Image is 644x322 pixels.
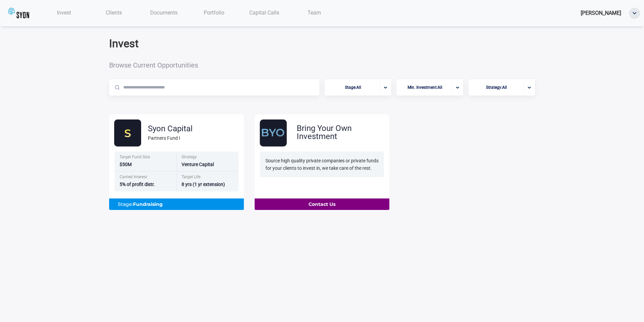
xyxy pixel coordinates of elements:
div: Stage: [115,198,238,210]
b: Contact Us [309,201,335,207]
img: syonFOF.svg [114,119,141,146]
img: portfolio-arrow [456,86,459,89]
span: [PERSON_NAME] [581,10,621,16]
span: Team [308,9,321,16]
div: Partners Fund I [148,134,193,142]
span: 8 yrs (1 yr extension) [182,182,225,187]
span: Browse Current Opportunities [109,62,251,69]
span: $50M [120,162,132,167]
span: Clients [106,9,122,16]
img: portfolio-arrow [384,86,387,89]
button: Min. Investment:Allportfolio-arrow [396,79,463,96]
img: syoncap.png [8,7,29,19]
h2: Invest [109,37,251,50]
span: Capital Calls [249,9,279,16]
div: Syon Capital [148,125,193,133]
span: Stage : All [345,81,361,94]
div: Strategy [182,155,234,161]
a: Portfolio [189,6,239,20]
span: Documents [150,9,178,16]
span: Portfolio [204,9,224,16]
span: 5% of profit distr. [120,182,155,187]
b: Fundraising [133,201,163,207]
a: Team [289,6,340,20]
div: Target Life [182,175,234,181]
a: Documents [139,6,189,20]
a: Capital Calls [239,6,289,20]
span: Venture Capital [182,162,214,167]
button: Strategy:Allportfolio-arrow [469,79,535,96]
a: Clients [89,6,139,20]
span: Min. Investment : All [408,81,442,94]
img: Magnifier [115,85,120,90]
div: Carried Interest [120,175,172,181]
button: ellipse [629,8,640,19]
span: Source high quality private companies or private funds for your clients to invest in, we take car... [265,158,379,171]
img: portfolio-arrow [528,86,531,89]
span: Invest [57,9,71,16]
div: Target Fund Size [120,155,172,161]
span: Strategy : All [486,81,507,94]
img: ellipse [630,8,640,18]
div: Bring Your Own Investment [297,124,389,140]
img: byo.svg [260,119,290,146]
a: Invest [39,6,89,20]
button: Stage:Allportfolio-arrow [325,79,391,96]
